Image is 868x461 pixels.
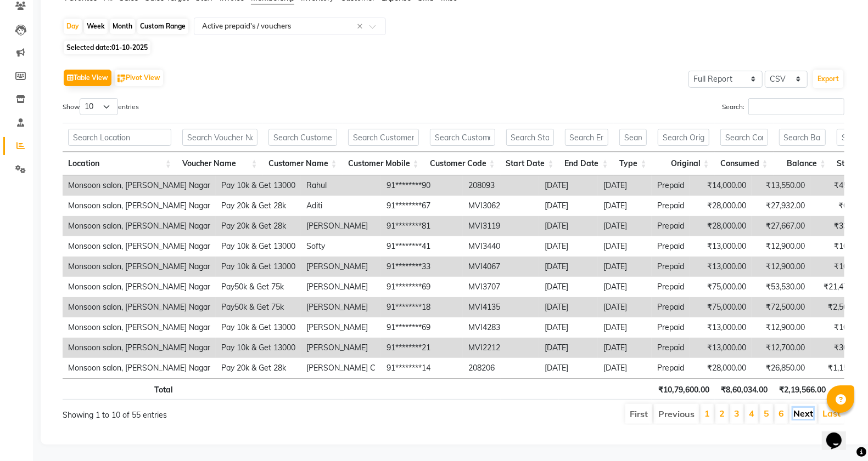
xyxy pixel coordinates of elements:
td: [PERSON_NAME] [301,338,381,358]
td: Pay 10k & Get 13000 [216,317,301,338]
td: ₹12,700.00 [752,338,810,358]
td: ₹13,000.00 [690,338,752,358]
td: [PERSON_NAME] [301,216,381,236]
div: Day [64,19,82,34]
td: Pay 10k & Get 13000 [216,236,301,257]
td: Monsoon salon, [PERSON_NAME] Nagar [63,196,216,216]
input: Search Customer Mobile [348,129,419,146]
td: ₹13,000.00 [690,257,752,277]
td: Prepaid [652,297,690,317]
td: ₹27,667.00 [752,216,810,236]
input: Search Customer Name [268,129,337,146]
td: Pay 10k & Get 13000 [216,175,301,196]
a: 3 [734,408,740,419]
td: Monsoon salon, [PERSON_NAME] Nagar [63,277,216,297]
th: Start Date: activate to sort column ascending [501,152,559,175]
td: Pay50k & Get 75k [216,297,301,317]
td: MVI4067 [463,257,539,277]
input: Search End Date [565,129,608,146]
td: [DATE] [598,216,652,236]
td: ₹300.00 [810,338,868,358]
td: [DATE] [598,236,652,257]
th: ₹8,60,034.00 [715,378,773,400]
div: Custom Range [137,19,188,34]
td: [DATE] [539,175,598,196]
td: ₹13,000.00 [690,317,752,338]
td: MVI3440 [463,236,539,257]
label: Show entries [63,98,139,115]
td: Monsoon salon, [PERSON_NAME] Nagar [63,338,216,358]
td: [PERSON_NAME] [301,297,381,317]
td: Prepaid [652,317,690,338]
td: ₹12,900.00 [752,317,810,338]
td: ₹12,900.00 [752,236,810,257]
td: Pay50k & Get 75k [216,277,301,297]
td: ₹68.00 [810,196,868,216]
td: ₹100.00 [810,236,868,257]
td: [DATE] [598,196,652,216]
td: Monsoon salon, [PERSON_NAME] Nagar [63,317,216,338]
span: Clear all [357,21,366,32]
td: MVI3119 [463,216,539,236]
td: ₹12,900.00 [752,257,810,277]
td: ₹14,000.00 [690,175,752,196]
div: Showing 1 to 10 of 55 entries [63,403,379,421]
td: ₹333.00 [810,216,868,236]
td: ₹27,932.00 [752,196,810,216]
input: Search: [748,98,844,115]
a: Next [793,408,813,419]
button: Table View [64,70,111,86]
td: ₹28,000.00 [690,358,752,378]
th: Balance: activate to sort column ascending [774,152,832,175]
th: Customer Mobile: activate to sort column ascending [343,152,424,175]
td: [DATE] [539,317,598,338]
td: ₹53,530.00 [752,277,810,297]
input: Search Balance [779,129,826,146]
input: Search Customer Code [430,129,495,146]
td: [DATE] [539,277,598,297]
span: Selected date: [64,41,150,54]
td: [DATE] [598,175,652,196]
td: [DATE] [598,358,652,378]
td: [PERSON_NAME] [301,277,381,297]
td: MVI2212 [463,338,539,358]
th: Total [63,378,178,400]
td: MVI3062 [463,196,539,216]
input: Search Consumed [720,129,768,146]
button: Export [813,70,843,88]
a: 1 [704,408,710,419]
td: Rahul [301,175,381,196]
a: 4 [749,408,754,419]
td: 208093 [463,175,539,196]
th: Location: activate to sort column ascending [63,152,177,175]
td: Softy [301,236,381,257]
td: [DATE] [539,216,598,236]
td: Monsoon salon, [PERSON_NAME] Nagar [63,236,216,257]
td: Prepaid [652,196,690,216]
td: MVI4135 [463,297,539,317]
div: Month [110,19,135,34]
td: Pay 10k & Get 13000 [216,338,301,358]
td: [DATE] [539,297,598,317]
th: Original: activate to sort column ascending [652,152,715,175]
td: Prepaid [652,338,690,358]
td: [PERSON_NAME] C [301,358,381,378]
td: ₹100.00 [810,317,868,338]
td: [DATE] [539,338,598,358]
th: Voucher Name: activate to sort column ascending [177,152,263,175]
th: Customer Code: activate to sort column ascending [424,152,501,175]
input: Search Voucher Name [182,129,257,146]
td: ₹13,000.00 [690,236,752,257]
input: Search Location [68,129,171,146]
td: [DATE] [539,257,598,277]
td: ₹21,470.00 [810,277,868,297]
a: 5 [764,408,769,419]
td: Pay 10k & Get 13000 [216,257,301,277]
td: [DATE] [539,236,598,257]
td: ₹100.00 [810,257,868,277]
td: Monsoon salon, [PERSON_NAME] Nagar [63,297,216,317]
td: Prepaid [652,257,690,277]
div: Week [84,19,108,34]
td: [DATE] [598,277,652,297]
td: Prepaid [652,175,690,196]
